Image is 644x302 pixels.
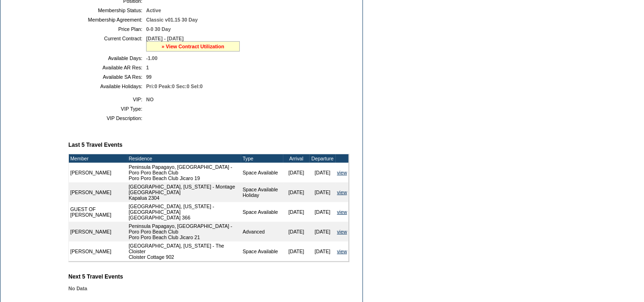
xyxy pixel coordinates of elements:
td: Peninsula Papagayo, [GEOGRAPHIC_DATA] - Poro Poro Beach Club Poro Poro Beach Club Jicaro 21 [127,222,241,242]
td: Available Holidays: [72,83,142,89]
td: [DATE] [310,202,336,222]
td: [DATE] [283,202,310,222]
a: view [337,249,347,254]
td: [GEOGRAPHIC_DATA], [US_STATE] - [GEOGRAPHIC_DATA] [GEOGRAPHIC_DATA] 366 [127,202,241,222]
td: Departure [310,154,336,163]
td: Residence [127,154,241,163]
td: Space Available Holiday [241,182,283,202]
b: Next 5 Travel Events [68,273,123,280]
span: 99 [146,74,152,80]
td: Space Available [241,202,283,222]
span: -1.00 [146,55,157,61]
td: Peninsula Papagayo, [GEOGRAPHIC_DATA] - Poro Poro Beach Club Poro Poro Beach Club Jicaro 19 [127,163,241,182]
a: view [337,229,347,234]
td: [DATE] [283,242,310,261]
td: Available AR Res: [72,65,142,70]
span: [DATE] - [DATE] [146,36,184,41]
td: Space Available [241,242,283,261]
td: [DATE] [310,242,336,261]
span: Active [146,8,161,13]
td: Advanced [241,222,283,242]
td: Member [69,154,127,163]
a: » View Contract Utilization [162,44,224,49]
td: [PERSON_NAME] [69,242,127,261]
td: [DATE] [310,182,336,202]
span: Pri:0 Peak:0 Sec:0 Sel:0 [146,83,203,89]
td: Type [241,154,283,163]
td: Arrival [283,154,310,163]
td: [DATE] [283,222,310,242]
td: VIP: [72,97,142,102]
span: 1 [146,65,149,70]
div: No Data [68,286,357,291]
td: VIP Description: [72,115,142,121]
td: VIP Type: [72,106,142,112]
td: [DATE] [283,163,310,182]
td: [DATE] [283,182,310,202]
a: view [337,209,347,215]
span: Classic v01.15 30 Day [146,17,198,23]
td: [GEOGRAPHIC_DATA], [US_STATE] - The Cloister Cloister Cottage 902 [127,242,241,261]
td: [PERSON_NAME] [69,182,127,202]
td: Membership Agreement: [72,17,142,23]
td: [PERSON_NAME] [69,222,127,242]
td: GUEST OF [PERSON_NAME] [69,202,127,222]
td: [GEOGRAPHIC_DATA], [US_STATE] - Montage [GEOGRAPHIC_DATA] Kapalua 2304 [127,182,241,202]
a: view [337,170,347,175]
td: Price Plan: [72,26,142,32]
span: 0-0 30 Day [146,26,171,32]
td: Current Contract: [72,36,142,52]
td: [DATE] [310,222,336,242]
span: NO [146,97,154,102]
b: Last 5 Travel Events [68,142,122,148]
td: Available SA Res: [72,74,142,80]
td: [PERSON_NAME] [69,163,127,182]
td: Space Available [241,163,283,182]
td: Available Days: [72,55,142,61]
a: view [337,189,347,195]
td: [DATE] [310,163,336,182]
td: Membership Status: [72,8,142,13]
